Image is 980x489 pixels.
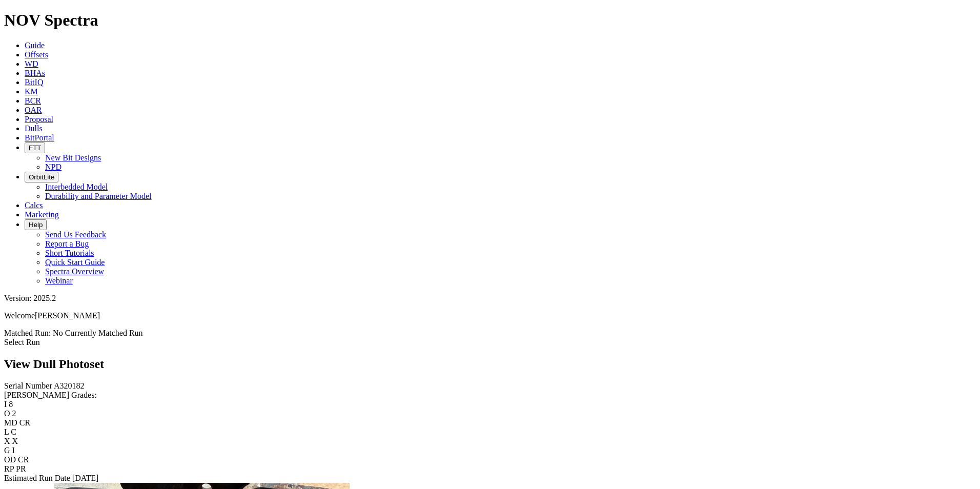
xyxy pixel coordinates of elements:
span: 8 [9,400,13,409]
a: Select Run [4,338,40,347]
a: WD [25,59,38,68]
label: O [4,409,10,418]
span: X [12,437,18,445]
a: Send Us Feedback [45,230,106,239]
span: PR [16,464,26,473]
p: Welcome [4,311,976,320]
label: L [4,427,9,436]
a: BCR [25,96,41,105]
span: 2 [12,409,16,418]
span: Help [29,221,43,229]
a: Quick Start Guide [45,258,105,267]
a: BHAs [25,69,45,77]
button: FTT [25,142,45,153]
label: MD [4,418,17,427]
a: Proposal [25,115,53,124]
span: Matched Run: [4,329,51,337]
a: New Bit Designs [45,153,101,162]
label: I [4,400,7,409]
a: Short Tutorials [45,249,94,257]
button: Help [25,219,47,230]
span: C [11,427,16,436]
label: Estimated Run Date [4,474,70,482]
a: Spectra Overview [45,267,104,276]
label: G [4,446,10,455]
span: A320182 [54,381,85,390]
div: Version: 2025.2 [4,294,976,303]
a: OAR [25,106,42,114]
span: CR [19,418,30,427]
span: CR [18,455,29,464]
a: Calcs [25,201,43,210]
a: Offsets [25,50,48,59]
a: KM [25,87,38,96]
label: RP [4,464,14,473]
a: Guide [25,41,45,50]
label: Serial Number [4,381,52,390]
a: Dulls [25,124,43,133]
a: Marketing [25,210,59,219]
a: Durability and Parameter Model [45,192,152,200]
a: BitPortal [25,133,54,142]
h1: NOV Spectra [4,11,976,30]
a: NPD [45,162,62,171]
button: OrbitLite [25,172,58,182]
span: [DATE] [72,474,99,482]
a: Report a Bug [45,239,89,248]
span: I [12,446,15,455]
a: BitIQ [25,78,43,87]
span: OrbitLite [29,173,54,181]
span: [PERSON_NAME] [35,311,100,320]
h2: View Dull Photoset [4,357,976,371]
div: [PERSON_NAME] Grades: [4,391,976,400]
a: Interbedded Model [45,182,108,191]
label: X [4,437,10,445]
label: OD [4,455,16,464]
a: Webinar [45,276,73,285]
span: No Currently Matched Run [53,329,143,337]
span: FTT [29,144,41,152]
